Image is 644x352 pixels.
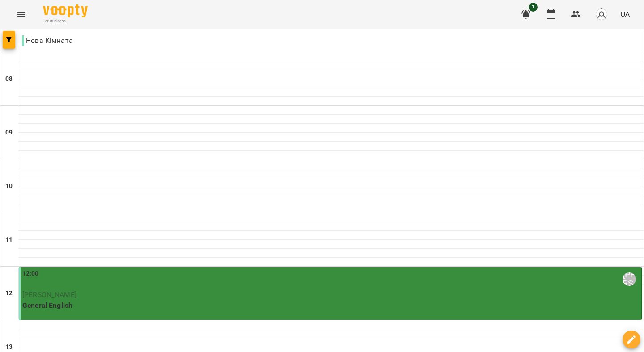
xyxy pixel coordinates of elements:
label: 12:00 [22,269,39,279]
h6: 09 [5,128,13,138]
h6: 12 [5,289,13,298]
span: For Business [43,18,88,24]
img: Voopty Logo [43,4,88,17]
span: 1 [529,3,538,12]
button: Menu [11,4,32,25]
h6: 08 [5,74,13,84]
img: avatar_s.png [595,8,608,21]
p: General English [22,300,640,311]
p: Нова Кімната [22,35,73,46]
h6: 13 [5,342,13,352]
span: [PERSON_NAME] [22,290,76,299]
h6: 11 [5,235,13,245]
div: Ратомська Вікторія [623,272,636,286]
h6: 10 [5,181,13,191]
span: UA [620,9,630,19]
button: UA [617,6,633,22]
